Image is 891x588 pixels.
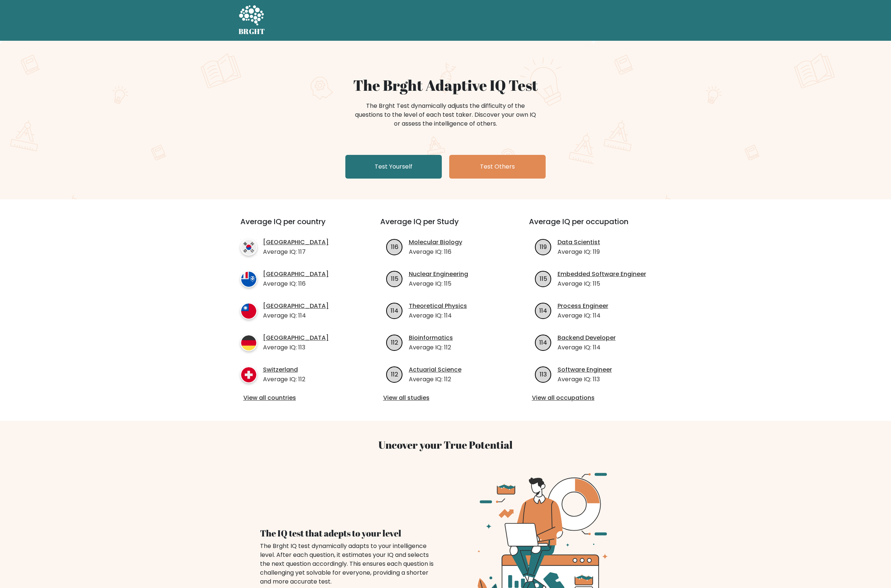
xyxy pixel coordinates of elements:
[409,343,453,352] p: Average IQ: 112
[240,366,257,383] img: country
[263,311,329,320] p: Average IQ: 114
[529,217,660,235] h3: Average IQ per occupation
[558,365,612,374] a: Software Engineer
[558,270,646,279] a: Embedded Software Engineer
[263,343,329,352] p: Average IQ: 113
[558,343,616,352] p: Average IQ: 114
[391,274,398,283] text: 115
[240,335,257,351] img: country
[558,333,616,342] a: Backend Developer
[391,370,398,378] text: 112
[539,306,547,315] text: 114
[240,303,257,319] img: country
[260,542,437,586] div: The Brght IQ test dynamically adapts to your intelligence level. After each question, it estimate...
[409,375,461,384] p: Average IQ: 112
[263,302,329,310] a: [GEOGRAPHIC_DATA]
[558,248,600,256] p: Average IQ: 119
[449,155,546,179] a: Test Others
[380,217,511,235] h3: Average IQ per Study
[409,311,467,320] p: Average IQ: 114
[558,311,608,320] p: Average IQ: 114
[532,393,657,402] a: View all occupations
[263,375,305,384] p: Average IQ: 112
[239,3,265,38] a: BRGHT
[240,239,257,256] img: country
[409,270,468,279] a: Nuclear Engineering
[383,393,508,402] a: View all studies
[243,393,351,402] a: View all countries
[240,217,354,235] h3: Average IQ per country
[558,302,608,310] a: Process Engineer
[539,274,547,283] text: 115
[263,270,329,279] a: [GEOGRAPHIC_DATA]
[409,333,453,342] a: Bioinformatics
[540,242,547,251] text: 119
[263,279,329,288] p: Average IQ: 116
[205,439,686,451] h3: Uncover your True Potential
[409,365,461,374] a: Actuarial Science
[260,528,437,539] h4: The IQ test that adepts to your level
[263,333,329,342] a: [GEOGRAPHIC_DATA]
[391,306,398,315] text: 114
[240,271,257,288] img: country
[391,242,398,251] text: 116
[558,279,646,288] p: Average IQ: 115
[263,365,305,374] a: Switzerland
[264,76,627,94] h1: The Brght Adaptive IQ Test
[391,338,398,346] text: 112
[539,338,547,346] text: 114
[345,155,442,179] a: Test Yourself
[263,248,329,256] p: Average IQ: 117
[558,375,612,384] p: Average IQ: 113
[409,238,462,247] a: Molecular Biology
[263,238,329,247] a: [GEOGRAPHIC_DATA]
[353,102,538,128] div: The Brght Test dynamically adjusts the difficulty of the questions to the level of each test take...
[409,248,462,256] p: Average IQ: 116
[239,27,265,36] h5: BRGHT
[409,302,467,310] a: Theoretical Physics
[558,238,600,247] a: Data Scientist
[540,370,547,378] text: 113
[409,279,468,288] p: Average IQ: 115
